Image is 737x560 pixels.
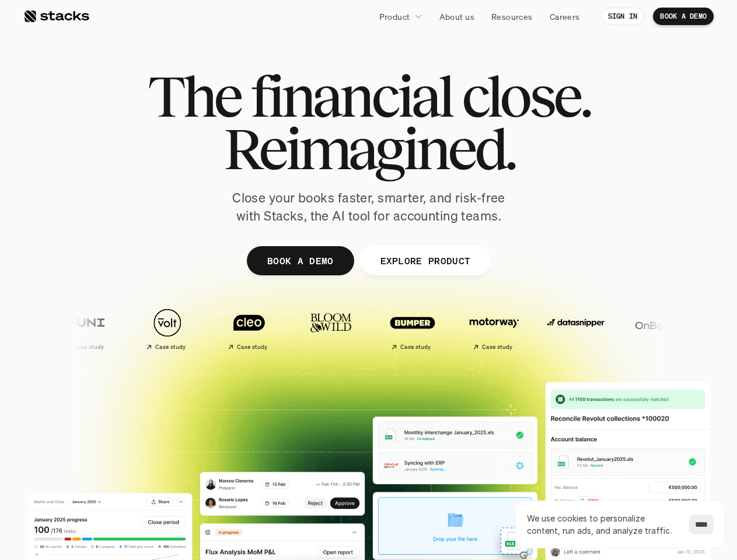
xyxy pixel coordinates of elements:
[246,246,354,275] a: BOOK A DEMO
[653,8,714,25] a: BOOK A DEMO
[223,189,515,225] p: Close your books faster, smarter, and risk-free with Stacks, the AI tool for accounting teams.
[369,302,445,355] a: Case study
[608,12,638,20] p: SIGN IN
[484,6,540,27] a: Resources
[359,246,491,275] a: EXPLORE PRODUCT
[68,344,99,351] h2: Case study
[395,344,426,351] h2: Case study
[543,6,587,27] a: Careers
[138,270,189,278] a: Privacy Policy
[223,123,514,175] span: Reimagined.
[206,302,282,355] a: Case study
[462,70,590,123] span: close.
[379,10,410,23] p: Product
[527,512,677,537] p: We use cookies to personalize content, run ads, and analyze traffic.
[232,344,263,351] h2: Case study
[550,10,580,23] p: Careers
[660,12,707,20] p: BOOK A DEMO
[150,344,181,351] h2: Case study
[380,252,470,269] p: EXPLORE PRODUCT
[148,70,240,123] span: The
[477,344,508,351] h2: Case study
[439,10,474,23] p: About us
[451,302,527,355] a: Case study
[601,8,645,25] a: SIGN IN
[250,70,452,123] span: financial
[267,252,333,269] p: BOOK A DEMO
[491,10,533,23] p: Resources
[432,6,481,27] a: About us
[124,302,200,355] a: Case study
[43,302,118,355] a: Case study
